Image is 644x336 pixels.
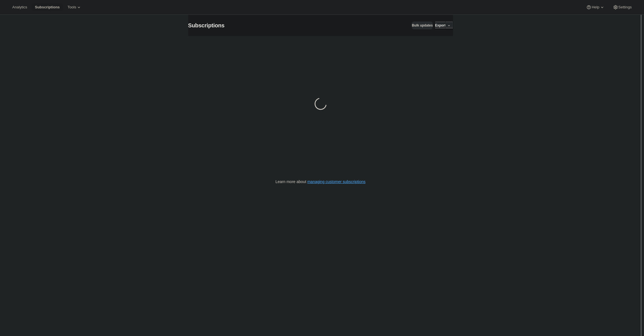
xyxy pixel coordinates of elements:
[435,23,446,28] span: Export
[609,3,635,11] button: Settings
[12,5,27,9] span: Analytics
[275,179,365,184] p: Learn more about
[583,3,608,11] button: Help
[592,5,599,9] span: Help
[618,5,632,9] span: Settings
[435,21,446,29] button: Export
[35,5,60,9] span: Subscriptions
[307,179,365,184] a: managing customer subscriptions
[412,23,433,28] span: Bulk updates
[412,21,433,29] button: Bulk updates
[32,3,63,11] button: Subscriptions
[67,5,76,9] span: Tools
[9,3,30,11] button: Analytics
[64,3,85,11] button: Tools
[188,22,225,28] span: Subscriptions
